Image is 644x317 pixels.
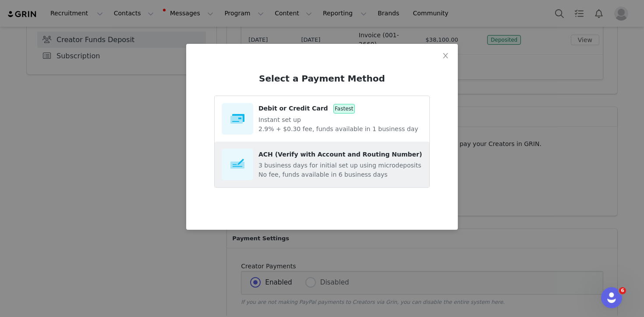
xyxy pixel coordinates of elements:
[442,52,449,59] i: icon: close
[433,44,458,68] button: Close
[258,105,328,112] span: Debit or Credit Card
[258,170,422,179] p: No fee, funds available in 6 business days
[258,115,418,125] p: Instant set up
[222,149,253,180] img: 3 business days for initial set up using microdeposits
[258,161,422,170] p: 3 business days for initial set up using microdeposits
[258,151,422,158] span: ACH (Verify with Account and Routing Number)
[214,72,430,85] h2: Select a Payment Method
[258,125,418,134] p: 2.9% + $0.30 fee, funds available in 1 business day
[619,287,626,294] span: 6
[601,287,622,308] iframe: Intercom live chat
[222,103,253,135] img: Instant set up
[335,106,353,112] span: Fastest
